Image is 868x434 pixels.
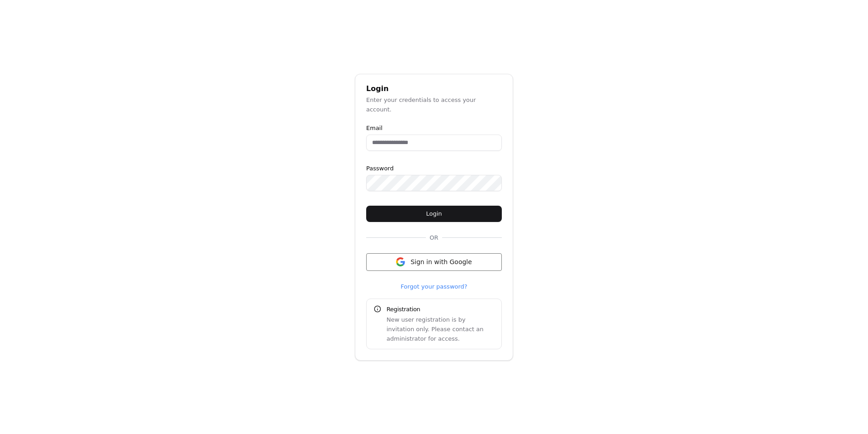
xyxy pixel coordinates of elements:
[426,233,442,242] span: OR
[366,125,502,131] label: Email
[366,95,502,114] div: Enter your credentials to access your account.
[366,85,502,92] div: Login
[387,304,494,314] div: Registration
[410,257,472,267] span: Sign in with Google
[366,165,502,171] label: Password
[366,206,502,222] button: Login
[366,253,502,271] button: Sign in with Google
[387,315,494,343] div: New user registration is by invitation only. Please contact an administrator for access.
[401,282,467,291] a: Forgot your password?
